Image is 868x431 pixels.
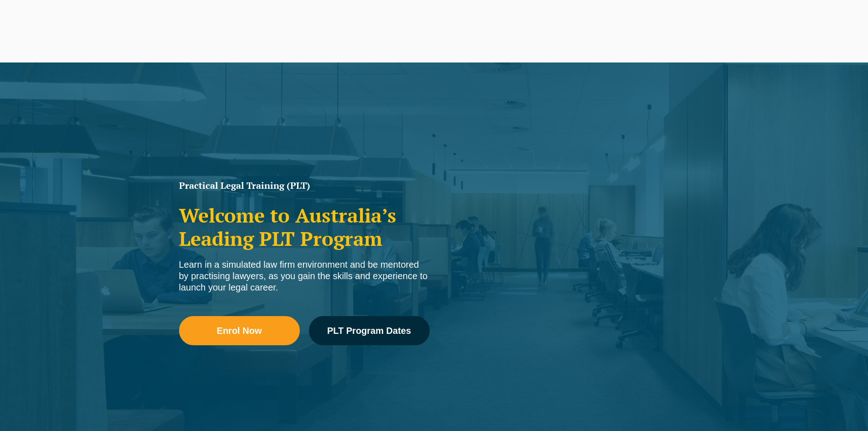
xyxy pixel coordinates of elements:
[179,181,430,190] h1: Practical Legal Training (PLT)
[217,326,262,335] span: Enrol Now
[179,259,430,293] div: Learn in a simulated law firm environment and be mentored by practising lawyers, as you gain the ...
[327,326,411,335] span: PLT Program Dates
[309,316,430,345] a: PLT Program Dates
[179,316,300,345] a: Enrol Now
[179,204,430,250] h2: Welcome to Australia’s Leading PLT Program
